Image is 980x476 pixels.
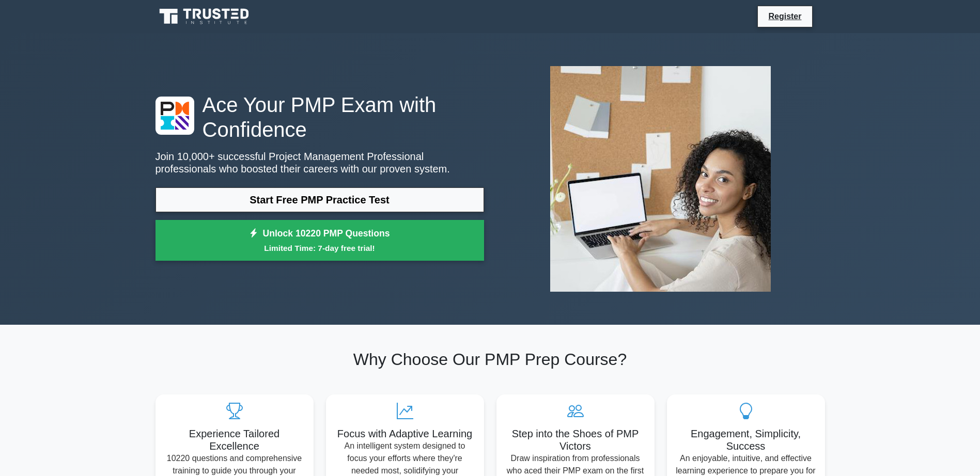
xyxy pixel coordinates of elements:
[155,150,484,175] p: Join 10,000+ successful Project Management Professional professionals who boosted their careers w...
[164,427,305,452] h5: Experience Tailored Excellence
[155,187,484,212] a: Start Free PMP Practice Test
[505,427,646,452] h5: Step into the Shoes of PMP Victors
[155,220,484,261] a: Unlock 10220 PMP QuestionsLimited Time: 7-day free trial!
[155,92,484,142] h1: Ace Your PMP Exam with Confidence
[168,242,471,254] small: Limited Time: 7-day free trial!
[155,350,825,369] h2: Why Choose Our PMP Prep Course?
[762,10,807,23] a: Register
[334,427,476,440] h5: Focus with Adaptive Learning
[675,427,817,452] h5: Engagement, Simplicity, Success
